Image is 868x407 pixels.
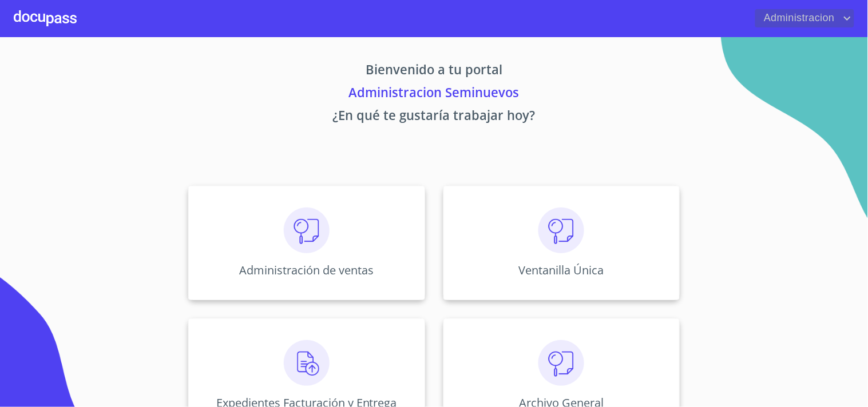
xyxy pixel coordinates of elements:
[239,262,374,278] p: Administración de ventas
[82,83,787,106] p: Administracion Seminuevos
[519,262,604,278] p: Ventanilla Única
[82,106,787,129] p: ¿En qué te gustaría trabajar hoy?
[538,340,584,386] img: consulta.png
[82,60,787,83] p: Bienvenido a tu portal
[538,208,584,253] img: consulta.png
[284,340,330,386] img: carga.png
[755,9,841,27] span: Administracion
[284,208,330,253] img: consulta.png
[755,9,854,27] button: account of current user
